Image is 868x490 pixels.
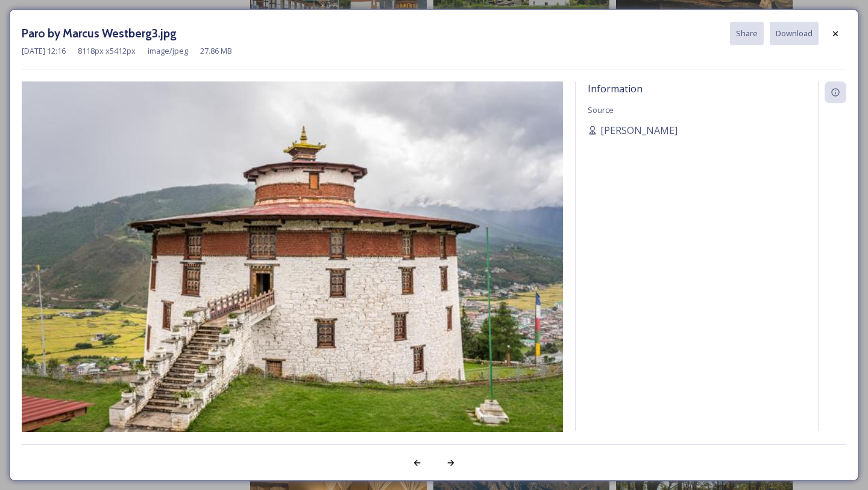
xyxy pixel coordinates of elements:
span: image/jpeg [148,45,188,57]
span: 27.86 MB [200,45,232,57]
button: Download [770,22,819,45]
button: Share [730,22,764,45]
span: Information [588,82,643,95]
span: 8118 px x 5412 px [78,45,136,57]
span: [PERSON_NAME] [600,123,678,138]
h3: Paro by Marcus Westberg3.jpg [22,25,177,42]
span: Source [588,104,614,115]
span: [DATE] 12:16 [22,45,66,57]
img: Paro%2520by%2520Marcus%2520Westberg3.jpg [22,81,563,443]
